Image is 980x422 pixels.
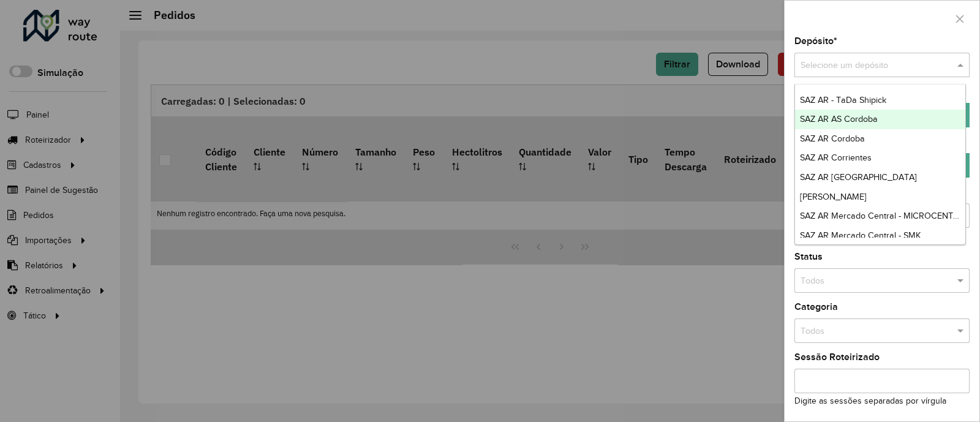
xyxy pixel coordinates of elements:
span: SAZ AR AS Cordoba [800,114,878,124]
small: Digite as sessões separadas por vírgula [794,396,946,405]
span: SAZ AR [GEOGRAPHIC_DATA] [800,172,917,182]
span: [PERSON_NAME] [800,192,867,202]
span: SAZ AR Corrientes [800,153,872,162]
label: Sessão Roteirizado [794,350,880,364]
label: Categoria [794,300,838,314]
span: SAZ AR Mercado Central - SMK [800,230,921,240]
label: Status [794,249,823,264]
ng-dropdown-panel: Options list [794,84,967,245]
span: SAZ AR Mercado Central - MICROCENTRO [800,211,965,220]
span: SAZ AR - TaDa Shipick [800,95,886,105]
label: Depósito [794,34,837,48]
span: SAZ AR Cordoba [800,134,865,143]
